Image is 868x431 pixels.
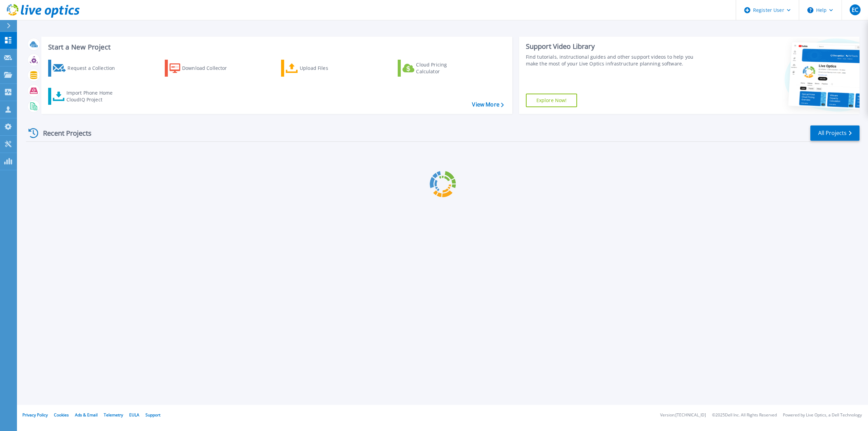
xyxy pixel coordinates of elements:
[129,412,139,418] a: EULA
[281,60,357,77] a: Upload Files
[810,125,860,141] a: All Projects
[712,413,777,417] li: © 2025 Dell Inc. All Rights Reserved
[67,61,122,75] div: Request a Collection
[145,412,160,418] a: Support
[48,43,504,51] h3: Start a New Project
[22,412,48,418] a: Privacy Policy
[526,42,702,51] div: Support Video Library
[182,61,236,75] div: Download Collector
[852,7,858,13] span: EC
[48,60,124,77] a: Request a Collection
[526,54,702,67] div: Find tutorials, instructional guides and other support videos to help you make the most of your L...
[26,125,101,141] div: Recent Projects
[472,101,504,108] a: View More
[660,413,706,417] li: Version: [TECHNICAL_ID]
[416,61,470,75] div: Cloud Pricing Calculator
[398,60,473,77] a: Cloud Pricing Calculator
[66,90,119,103] div: Import Phone Home CloudIQ Project
[104,412,123,418] a: Telemetry
[54,412,69,418] a: Cookies
[300,61,354,75] div: Upload Files
[783,413,862,417] li: Powered by Live Optics, a Dell Technology
[526,94,577,107] a: Explore Now!
[165,60,240,77] a: Download Collector
[75,412,98,418] a: Ads & Email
